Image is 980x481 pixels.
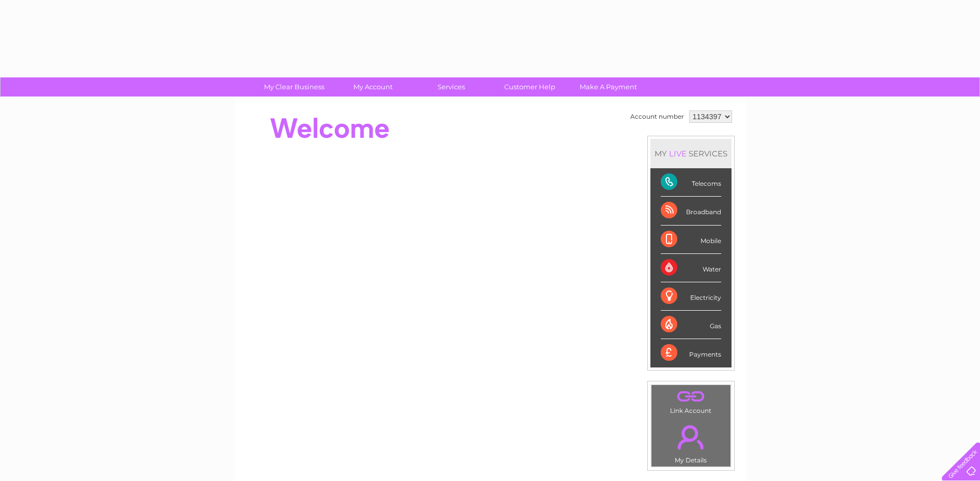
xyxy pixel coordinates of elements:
[654,419,728,455] a: .
[330,77,415,97] a: My Account
[661,339,721,367] div: Payments
[650,139,732,168] div: MY SERVICES
[661,254,721,282] div: Water
[252,77,337,97] a: My Clear Business
[661,282,721,311] div: Electricity
[628,108,687,125] td: Account number
[661,311,721,339] div: Gas
[409,77,494,97] a: Services
[661,226,721,254] div: Mobile
[654,388,728,406] a: .
[661,168,721,197] div: Telecoms
[667,149,689,158] div: LIVE
[651,416,731,467] td: My Details
[487,77,572,97] a: Customer Help
[651,384,731,417] td: Link Account
[566,77,651,97] a: Make A Payment
[661,197,721,225] div: Broadband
